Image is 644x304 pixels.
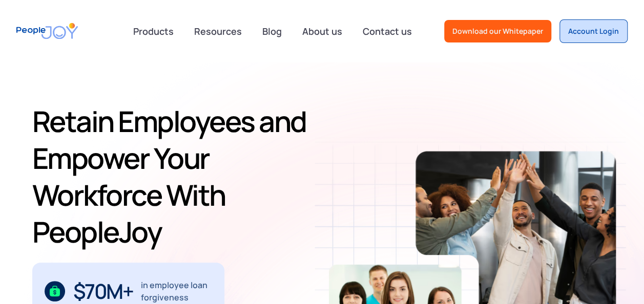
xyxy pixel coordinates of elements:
div: Products [127,21,180,41]
div: $70M+ [73,283,133,299]
a: Blog [256,20,288,42]
a: Contact us [357,20,418,42]
div: in employee loan forgiveness [141,279,212,303]
a: home [16,16,78,46]
h1: Retain Employees and Empower Your Workforce With PeopleJoy [32,103,329,250]
div: Account Login [568,26,619,36]
div: Download our Whitepaper [452,26,543,36]
a: Resources [188,20,248,42]
a: About us [296,20,348,42]
a: Download our Whitepaper [444,20,551,42]
a: Account Login [559,19,628,43]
